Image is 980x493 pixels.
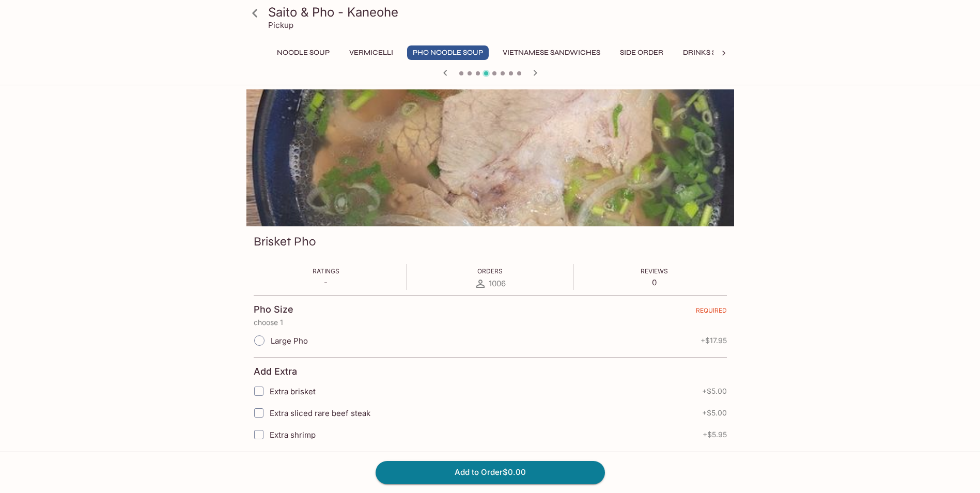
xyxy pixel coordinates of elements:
[407,45,489,60] button: Pho Noodle Soup
[270,408,370,418] span: Extra sliced rare beef steak
[246,89,734,226] div: Brisket Pho
[702,409,727,417] span: + $5.00
[344,45,399,60] button: Vermicelli
[254,318,727,327] p: choose 1
[254,234,316,250] h3: Brisket Pho
[254,366,297,377] h4: Add Extra
[497,45,606,60] button: Vietnamese Sandwiches
[703,430,727,439] span: + $5.95
[641,278,668,287] p: 0
[614,45,669,60] button: Side Order
[254,304,293,315] h4: Pho Size
[376,461,605,484] button: Add to Order$0.00
[268,4,730,20] h3: Saito & Pho - Kaneohe
[477,267,503,275] span: Orders
[696,306,727,318] span: REQUIRED
[677,45,760,60] button: Drinks & Desserts
[271,336,308,346] span: Large Pho
[641,267,668,275] span: Reviews
[313,267,339,275] span: Ratings
[489,279,506,288] span: 1006
[313,278,339,287] p: -
[268,20,293,30] p: Pickup
[270,430,316,440] span: Extra shrimp
[701,336,727,345] span: + $17.95
[702,387,727,395] span: + $5.00
[270,387,316,396] span: Extra brisket
[271,45,335,60] button: Noodle Soup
